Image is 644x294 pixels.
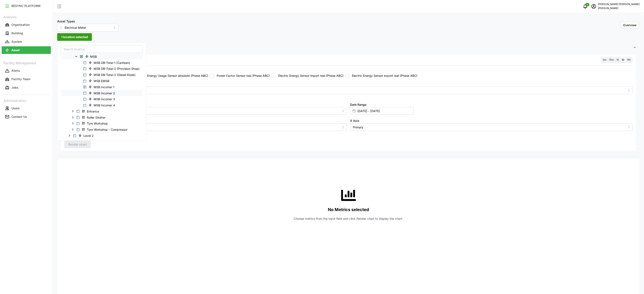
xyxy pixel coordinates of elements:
[87,72,138,77] span: MSB DB-Total-3 (Diesel Kiosk)
[131,74,208,78] label: Electrical Energy Usage Sensor absolute (Phase ABC)
[350,118,360,123] label: X Axis
[57,43,146,141] div: 1 location selected
[598,6,640,10] p: [PERSON_NAME]
[2,21,51,29] a: Organisation
[11,40,22,44] p: System
[11,106,20,110] p: Users
[11,31,23,35] p: Building
[11,77,30,81] p: Facility Team
[94,73,136,77] span: MSB DB-Total-3 (Diesel Kiosk)
[87,103,118,108] span: MSB Incomer 4
[2,75,51,84] a: Facility Team
[2,37,51,46] a: System
[2,29,51,37] a: Building
[94,85,114,89] span: MSB Incomer 1
[83,86,86,88] span: Select MSB Incomer 1
[2,38,51,45] button: System
[2,113,51,121] a: Contact Us
[77,122,79,125] span: Select Tyre Workshop
[80,115,108,120] span: Roller Shutter
[57,19,75,24] label: Asset Types
[623,23,637,27] span: Overview
[83,54,100,59] span: MSB
[83,80,86,82] span: Select MSB EMSB
[11,4,40,8] p: RESYNC PLATFORM
[94,103,115,107] span: MSB Incomer 4
[603,58,607,61] span: 5m
[2,2,51,10] button: RESYNC PLATFORM
[61,45,143,53] input: Search location...
[77,110,79,113] span: Select Entrance
[11,85,18,90] p: Jobs
[87,78,112,83] span: MSB EMSB
[80,121,111,126] span: Tyre Workshop
[57,43,640,53] button: Settings
[2,46,51,54] a: Asset
[11,23,30,27] p: Organisation
[2,29,51,37] button: Building
[87,115,105,120] span: Roller Shutter
[87,96,118,102] span: MSB Incomer 3
[64,95,633,99] p: *You can only select a maximum of 5 metrics
[68,141,87,148] span: Render chart
[87,128,127,132] span: Tyre Workshop - Compressor
[581,2,590,11] button: notifications
[80,109,102,114] span: Entrance
[64,141,91,148] button: Render chart
[83,67,86,70] span: Select MSB DB-Total-2 (Provision Shop)
[622,58,625,61] span: 1D
[77,116,79,119] span: Select Roller Shutter
[83,61,86,64] span: Select MSB DB-Total-1 (Canteen)
[87,121,108,126] span: Tyre Workshop
[80,127,130,132] span: Tyre Workshop - Compressor
[2,113,51,121] button: Contact Us
[87,109,99,114] span: Entrance
[11,115,27,119] p: Contact Us
[2,46,51,54] button: Asset
[83,74,86,76] span: Select MSB DB-Total-3 (Diesel Kiosk)
[90,55,97,59] span: MSB
[2,97,51,103] p: Administration
[94,61,130,65] span: MSB DB-Total-1 (Canteen)
[627,58,631,61] span: 1M
[87,60,133,65] span: MSB DB-Total-1 (Canteen)
[2,104,51,113] a: Users
[590,2,598,11] button: schedule
[83,92,86,95] span: Select MSB Incomer 2
[77,128,79,131] span: Select Tyre Workshop - Compressor
[87,90,118,95] span: MSB Incomer 2
[276,74,343,78] label: Electric Energy Sensor import real (Phase ABC)
[83,98,86,101] span: Select MSB Incomer 3
[80,55,83,58] span: Select MSB
[94,97,115,101] span: MSB Incomer 3
[57,53,640,156] div: Settings
[2,84,51,92] button: Jobs
[350,107,414,115] input: Select date range
[598,2,640,6] p: [PERSON_NAME] [PERSON_NAME]
[87,66,143,71] span: MSB DB-Total-2 (Provision Shop)
[214,74,270,78] label: Power Factor Sensor real (Phase ABC)
[61,33,88,41] span: 1 location selected
[83,134,94,138] span: Level 2
[61,43,633,53] span: Settings
[2,67,51,75] a: Alerts
[350,123,633,131] input: Select X axis
[294,217,403,221] p: Choose metrics from the input field and click Render chart to display the chart.
[350,102,367,107] label: Date Range
[609,58,614,61] span: 15m
[617,58,619,61] span: 1h
[72,88,625,92] input: Select metric
[94,67,140,71] span: MSB DB-Total-2 (Provision Shop)
[87,84,117,89] span: MSB Incomer 1
[2,2,51,10] a: RESYNC PLATFORM
[94,79,109,83] span: MSB EMSB
[64,107,347,115] input: Select chart type
[11,69,20,73] p: Alerts
[64,123,347,131] input: Select Y axis
[94,91,115,95] span: MSB Incomer 2
[57,33,92,41] button: 1 location selected
[2,76,51,83] button: Facility Team
[2,14,51,20] p: Analysis
[2,84,51,92] a: Jobs
[587,3,588,6] span: 0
